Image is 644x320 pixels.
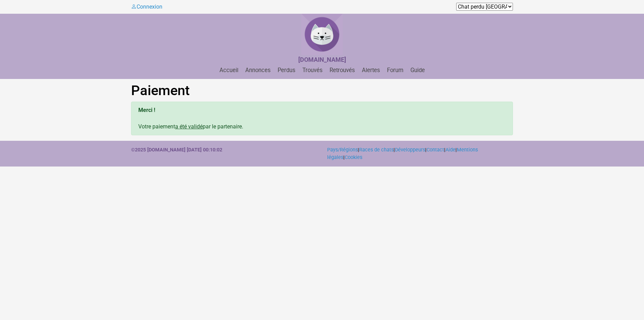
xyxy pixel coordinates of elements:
b: Merci ! [138,107,155,113]
div: | | | | | | [322,146,518,161]
strong: [DOMAIN_NAME] [298,56,346,63]
a: Aide [446,147,455,153]
a: Pays/Régions [327,147,358,153]
a: Annonces [243,67,273,73]
h1: Paiement [131,82,513,99]
a: Connexion [131,3,162,10]
a: Forum [384,67,406,73]
u: a été validé [175,123,203,130]
a: Perdus [275,67,298,73]
a: Mentions légales [327,147,478,160]
a: Races de chats [359,147,394,153]
a: Trouvés [300,67,325,73]
a: Guide [408,67,428,73]
div: Votre paiement par le partenaire. [131,102,513,135]
strong: ©2025 [DOMAIN_NAME] [DATE] 00:10:02 [131,147,222,153]
a: Retrouvés [327,67,358,73]
a: Contact [427,147,444,153]
a: [DOMAIN_NAME] [298,57,346,63]
a: Cookies [345,155,362,160]
a: Développeurs [395,147,425,153]
img: Chat Perdu Canada [301,14,343,55]
a: Alertes [359,67,383,73]
a: Accueil [217,67,241,73]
